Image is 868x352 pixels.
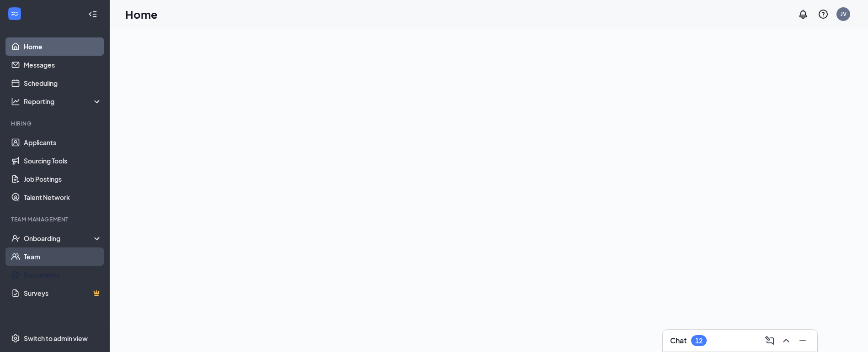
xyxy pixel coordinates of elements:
a: Talent Network [24,188,102,206]
svg: QuestionInfo [818,9,829,20]
svg: Minimize [797,335,808,346]
div: Switch to admin view [24,334,88,343]
a: Team [24,247,102,266]
a: Job Postings [24,170,102,188]
svg: WorkstreamLogo [10,9,19,18]
div: Onboarding [24,234,94,243]
svg: Analysis [11,97,20,106]
h1: Home [125,6,158,22]
a: Sourcing Tools [24,152,102,170]
svg: Notifications [798,9,809,20]
svg: ComposeMessage [764,335,775,346]
a: Documents [24,266,102,284]
a: Applicants [24,133,102,152]
div: Reporting [24,97,102,106]
div: JV [841,10,847,18]
a: Home [24,37,102,56]
svg: UserCheck [11,234,20,243]
h3: Chat [670,336,687,346]
a: Scheduling [24,74,102,92]
a: SurveysCrown [24,284,102,302]
button: Minimize [795,333,810,348]
div: 12 [695,337,703,345]
button: ComposeMessage [762,333,777,348]
svg: Settings [11,334,20,343]
div: Hiring [11,120,100,127]
svg: Collapse [88,10,97,19]
a: Messages [24,56,102,74]
svg: ChevronUp [781,335,792,346]
button: ChevronUp [779,333,793,348]
div: Team Management [11,215,100,223]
